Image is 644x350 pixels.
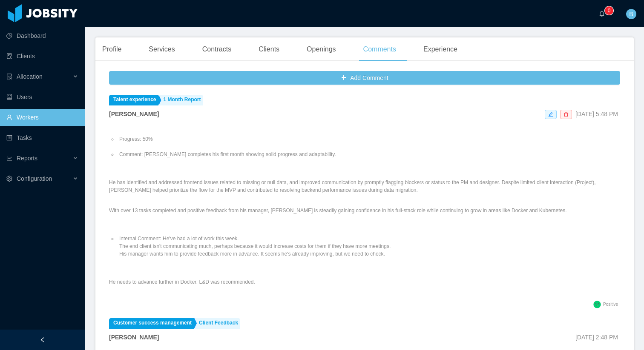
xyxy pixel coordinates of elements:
i: icon: bell [599,11,605,17]
button: icon: plusAdd Comment [109,71,620,85]
span: Positive [603,302,618,307]
a: Client Feedback [195,318,240,329]
i: icon: solution [6,74,12,80]
span: Configuration [17,175,52,182]
div: Contracts [195,37,238,61]
a: 1 Month Report [159,95,203,105]
li: Internal Comment: He've had a lot of work this week. The end client isn't communicating much, per... [118,235,620,258]
a: Customer success management [109,318,194,329]
div: Profile [95,37,128,61]
i: icon: line-chart [6,155,12,161]
i: icon: delete [563,112,569,117]
p: He has identified and addressed frontend issues related to missing or null data, and improved com... [109,179,620,194]
div: Openings [300,37,343,61]
span: B [629,9,633,19]
li: Progress: 50% [118,135,620,143]
strong: [PERSON_NAME] [109,111,159,117]
i: icon: edit [548,112,553,117]
p: He needs to advance further in Docker. L&D was recommended. [109,278,620,286]
a: icon: pie-chartDashboard [6,27,78,44]
a: Talent experience [109,95,158,105]
div: Services [142,37,181,61]
a: icon: userWorkers [6,109,78,126]
div: Experience [417,37,464,61]
div: Comments [356,37,403,61]
p: With over 13 tasks completed and positive feedback from his manager, [PERSON_NAME] is steadily ga... [109,207,620,214]
li: Comment: [PERSON_NAME] completes his first month showing solid progress and adaptability. [118,151,620,158]
i: icon: setting [6,176,12,182]
a: icon: profileTasks [6,129,78,146]
a: icon: robotUsers [6,88,78,105]
sup: 0 [605,6,613,15]
span: Allocation [17,73,43,80]
div: Clients [252,37,286,61]
span: Reports [17,155,37,162]
span: [DATE] 2:48 PM [575,334,618,341]
strong: [PERSON_NAME] [109,334,159,341]
a: icon: auditClients [6,48,78,65]
span: [DATE] 5:48 PM [575,111,618,117]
